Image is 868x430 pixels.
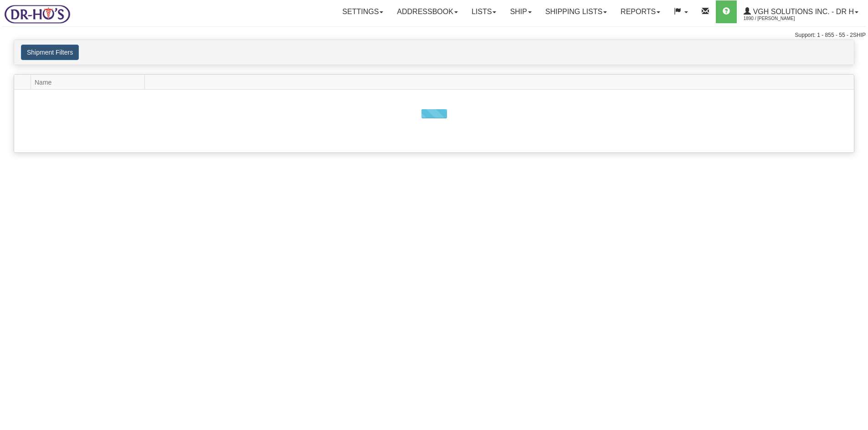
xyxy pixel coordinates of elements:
a: Lists [465,0,503,23]
a: Shipping lists [539,0,614,23]
button: Shipment Filters [21,45,79,60]
div: Support: 1 - 855 - 55 - 2SHIP [2,31,866,39]
img: logo1890.jpg [2,2,72,25]
a: Settings [335,0,390,23]
a: VGH Solutions Inc. - Dr H 1890 / [PERSON_NAME] [737,0,865,23]
span: VGH Solutions Inc. - Dr H [751,8,854,15]
a: Reports [614,0,667,23]
a: Addressbook [390,0,465,23]
span: 1890 / [PERSON_NAME] [744,14,812,23]
a: Ship [503,0,538,23]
